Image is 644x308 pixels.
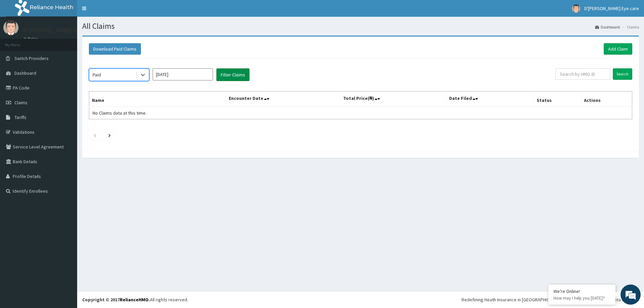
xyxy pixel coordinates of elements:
span: Dashboard [14,70,36,76]
p: D'[PERSON_NAME] Eye care [23,27,96,33]
span: Switch Providers [14,55,49,61]
th: Date Filed [446,91,534,107]
th: Actions [581,91,632,107]
th: Name [89,91,226,107]
a: Online [23,37,40,41]
span: Claims [14,100,28,106]
img: User Image [572,4,580,13]
a: Dashboard [595,24,620,30]
span: Tariffs [14,114,26,120]
input: Search [613,68,632,80]
a: Next page [108,132,111,138]
th: Total Price(₦) [340,91,446,107]
strong: Copyright © 2017 . [82,297,150,303]
a: Add Claim [604,43,632,55]
footer: All rights reserved. [77,291,644,308]
li: Claims [621,24,639,30]
h1: All Claims [82,22,639,30]
div: We're Online! [553,288,610,294]
span: D'[PERSON_NAME] Eye care [584,5,639,11]
div: Paid [93,71,101,78]
button: Filter Claims [216,68,250,81]
div: Redefining Heath Insurance in [GEOGRAPHIC_DATA] using Telemedicine and Data Science! [462,296,639,303]
input: Select Month and Year [153,68,213,80]
th: Encounter Date [226,91,340,107]
button: Download Paid Claims [89,43,141,55]
input: Search by HMO ID [555,68,610,80]
p: How may I help you today? [553,295,610,301]
span: No Claims data at this time. [93,110,147,116]
a: Previous page [93,132,96,138]
th: Status [534,91,581,107]
img: User Image [3,20,18,35]
a: RelianceHMO [120,297,149,303]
